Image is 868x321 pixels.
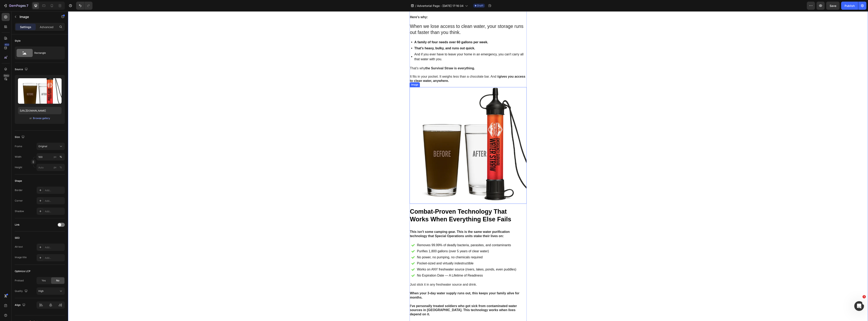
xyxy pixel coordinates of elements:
strong: I've personally treated soldiers who got sick from contaminated water sources in [GEOGRAPHIC_DATA... [342,293,449,305]
div: SEO [15,236,20,240]
p: Settings [20,25,31,29]
div: Quality [15,288,28,294]
img: preview-image [18,78,62,104]
button: px [58,154,63,159]
p: It fits in your pocket. It weighs less than a chocolate bar. And it [342,59,458,72]
div: Shadow [15,209,24,213]
div: Publish [845,4,855,8]
button: % [53,165,58,170]
span: Original [38,145,47,148]
div: 450 [4,43,10,46]
div: Preload [15,279,24,282]
p: Image [20,14,54,19]
p: Purifies 1,800 gallons (over 5 years of clear water) [349,238,448,242]
div: px [54,166,57,169]
input: px% [37,153,65,160]
p: Pocket-sized and virtually indestructible [349,250,448,254]
img: gempages_565658406589825953-def03d04-4f71-4c6d-86d5-d385e97a8ee7.webp [342,76,459,192]
iframe: Intercom live chat [854,301,864,311]
button: Original [37,143,65,150]
input: px% [37,164,65,171]
button: px [58,165,63,170]
div: Add... [45,246,64,249]
div: Browse gallery [33,116,50,120]
div: Beta [3,74,10,77]
div: Align [15,302,26,308]
iframe: Design area [68,11,868,321]
p: Just stick it in any freshwater source and drink. [342,271,458,276]
strong: This isn't some camping gear. This is the same water purification technology that Special Operati... [342,219,442,226]
div: % [60,155,62,159]
p: When we lose access to clean water, your storage runs out faster than you think. [342,12,458,24]
div: Style [15,39,21,43]
strong: A family of four needs over 60 gallons per week. [346,29,420,33]
div: Add... [45,210,64,213]
strong: the Survival Straw is everything. [357,55,407,59]
span: High [38,289,44,292]
span: Draft [477,4,483,7]
div: Optimize LCP [15,269,30,273]
label: Frame [15,145,22,148]
div: Image title [15,256,27,259]
label: Width [15,155,21,159]
div: Link [15,223,20,227]
p: Removes 99.99% of deadly bacteria, parasites, and contaminants [349,231,448,236]
div: Rectangle [34,48,59,58]
p: That's why [342,55,458,59]
button: % [53,154,58,159]
button: Save [826,2,840,10]
div: Size [15,134,25,140]
div: Source [15,67,29,72]
label: Height [15,166,22,169]
div: px [54,155,57,159]
div: Corner [15,199,23,203]
div: Border [15,188,23,192]
span: Save [830,4,836,7]
span: Advertorial Page - [DATE] 17:16:34 [417,4,463,8]
div: Image [342,72,351,75]
span: 1 [863,295,866,298]
input: https://example.com/image.jpg [18,107,62,114]
div: % [60,166,62,169]
strong: When your 3-day water supply runs out, this keeps your family alive for months. [342,280,451,288]
p: No power, no pumping, no chemicals required [349,244,448,248]
div: Add... [45,199,64,203]
p: No Expiration Date — A Lifetime of Readiness [349,262,448,267]
span: or [29,116,32,121]
button: High [37,287,65,295]
span: No [56,279,59,282]
div: Add... [45,189,64,192]
p: And if you ever have to leave your home in an emergency, you can't carry all that water with you. [346,41,458,50]
span: Yes [42,279,46,282]
div: Alt text [15,245,23,249]
strong: That's heavy, bulky, and runs out quick. [346,35,407,39]
button: Browse gallery [33,116,50,120]
div: Add... [45,256,64,260]
p: Advanced [40,25,53,29]
div: Shape [15,179,22,183]
p: Works on ANY freshwater source (rivers, lakes, ponds, even puddles) [349,256,448,261]
div: Undo/Redo [76,2,92,10]
p: 7 [26,3,28,8]
button: 7 [2,2,30,10]
button: Publish [841,2,858,10]
span: / [415,4,416,8]
strong: Combat-Proven Technology That Works When Everything Else Fails [342,197,443,211]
